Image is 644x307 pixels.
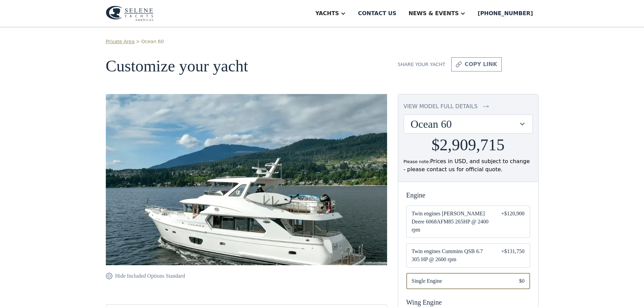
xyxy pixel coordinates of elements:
img: logo [106,6,153,21]
span: Please note: [404,159,430,164]
div: +$120,900 [501,210,524,234]
span: Twin engines [PERSON_NAME] Deere 6068AFM85 265HP @ 2400 rpm [412,210,491,234]
div: > [136,38,140,45]
div: [PHONE_NUMBER] [478,9,533,18]
span: Single Engine [412,277,508,285]
h1: Customize your yacht [106,57,387,75]
div: view model full details [404,102,478,111]
div: copy link [464,60,497,68]
div: Ocean 60 [411,118,519,130]
div: Prices in USD, and subject to change - please contact us for official quote. [404,157,533,174]
div: +$131,750 [501,247,524,264]
div: Engine [406,190,530,200]
img: icon [483,102,489,111]
div: $0 [519,277,525,285]
a: Private Area [106,38,135,45]
div: Ocean 60 [404,115,532,133]
div: Yachts [315,9,339,18]
a: copy link [451,57,501,71]
div: Contact us [358,9,397,18]
div: Hide Included Options Standard [115,272,185,280]
a: view model full details [404,102,533,111]
img: icon [456,60,462,68]
div: Share your yacht [398,61,446,68]
a: Hide Included Options Standard [106,272,185,280]
div: News & EVENTS [408,9,459,18]
span: Twin engines Cummins QSB 6.7 305 HP @ 2600 rpm [412,247,491,264]
a: Ocean 60 [141,38,164,45]
h2: $2,909,715 [432,136,505,154]
img: icon [106,272,113,280]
